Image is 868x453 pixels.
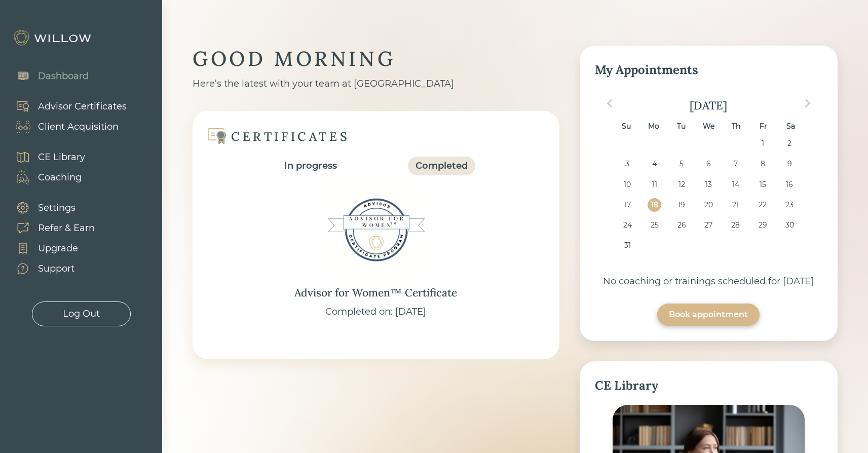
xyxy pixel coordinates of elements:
div: Advisor for Women™ Certificate [294,285,457,301]
div: Completed [416,159,468,173]
div: Choose Friday, August 1st, 2025 [756,137,770,150]
div: Mo [647,120,661,133]
a: CE Library [5,147,85,167]
div: Choose Friday, August 15th, 2025 [756,178,770,192]
div: Choose Sunday, August 24th, 2025 [621,218,634,232]
div: Choose Saturday, August 2nd, 2025 [783,137,797,150]
div: Th [729,120,743,133]
div: Settings [38,201,76,215]
div: Choose Sunday, August 17th, 2025 [621,198,634,212]
div: CERTIFICATES [231,129,350,144]
div: Completed on: [DATE] [325,305,426,319]
div: [DATE] [595,98,822,112]
div: Choose Friday, August 22nd, 2025 [756,198,770,212]
div: Upgrade [38,242,78,255]
a: Settings [5,198,95,218]
div: Log Out [63,307,100,321]
a: Upgrade [5,238,95,258]
div: Choose Thursday, August 14th, 2025 [729,178,742,192]
div: Choose Tuesday, August 26th, 2025 [674,218,688,232]
button: Previous Month [601,95,618,111]
img: Willow [13,30,94,46]
div: Choose Saturday, August 16th, 2025 [783,178,797,192]
div: Choose Thursday, August 21st, 2025 [729,198,742,212]
div: Choose Sunday, August 3rd, 2025 [621,157,634,171]
div: Choose Tuesday, August 19th, 2025 [674,198,688,212]
div: Dashboard [38,69,89,83]
a: Advisor Certificates [5,96,127,117]
div: Choose Tuesday, August 12th, 2025 [674,178,688,192]
a: Dashboard [5,66,89,86]
div: My Appointments [595,61,822,79]
div: Sa [784,120,798,133]
a: Refer & Earn [5,218,95,238]
div: Choose Friday, August 8th, 2025 [756,157,770,171]
div: Choose Tuesday, August 5th, 2025 [674,157,688,171]
div: Support [38,262,74,276]
div: CE Library [38,150,85,164]
div: In progress [284,159,337,173]
div: Choose Thursday, August 28th, 2025 [729,218,742,232]
div: Choose Saturday, August 9th, 2025 [783,157,797,171]
div: Fr [757,120,770,133]
div: CE Library [595,376,822,395]
button: Next Month [800,95,816,111]
div: Choose Wednesday, August 20th, 2025 [702,198,715,212]
div: No coaching or trainings scheduled for [DATE] [595,275,822,288]
div: Choose Monday, August 25th, 2025 [648,218,661,232]
div: Choose Saturday, August 30th, 2025 [783,218,797,232]
div: We [702,120,715,133]
div: month 2025-08 [598,137,819,259]
img: Advisor for Women™ Certificate Badge [325,179,427,281]
div: Choose Sunday, August 10th, 2025 [621,178,634,192]
div: Tu [674,120,688,133]
div: Choose Monday, August 18th, 2025 [648,198,661,212]
div: Choose Wednesday, August 27th, 2025 [702,218,715,232]
div: Client Acquisition [38,120,119,134]
div: Advisor Certificates [38,100,127,114]
div: Choose Monday, August 11th, 2025 [648,178,661,192]
div: Choose Wednesday, August 13th, 2025 [702,178,715,192]
div: Choose Monday, August 4th, 2025 [648,157,661,171]
div: Here’s the latest with your team at [GEOGRAPHIC_DATA] [193,77,559,91]
a: Coaching [5,167,85,187]
div: Coaching [38,171,82,184]
div: Choose Sunday, August 31st, 2025 [621,239,634,252]
div: Choose Wednesday, August 6th, 2025 [702,157,715,171]
div: Su [619,120,633,133]
div: GOOD MORNING [193,46,559,72]
div: Choose Thursday, August 7th, 2025 [729,157,742,171]
div: Choose Saturday, August 23rd, 2025 [783,198,797,212]
div: Refer & Earn [38,221,95,235]
div: Choose Friday, August 29th, 2025 [756,218,770,232]
a: Client Acquisition [5,117,127,137]
div: Book appointment [669,309,748,321]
